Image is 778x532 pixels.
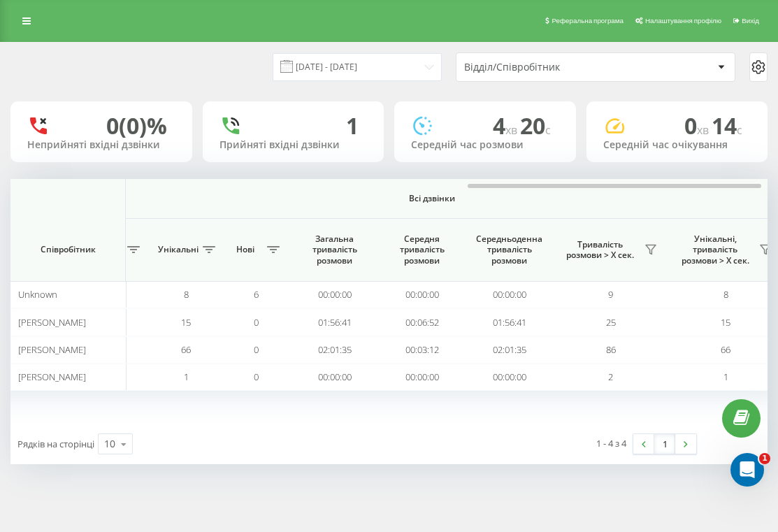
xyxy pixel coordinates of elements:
td: 00:03:12 [378,336,466,364]
span: 0 [684,110,712,141]
span: c [737,122,742,138]
td: 02:01:35 [291,336,378,364]
td: 00:06:52 [378,308,466,336]
td: 00:00:00 [378,281,466,308]
span: [PERSON_NAME] [18,371,86,383]
div: 1 - 4 з 4 [596,436,626,450]
div: Середній час розмови [411,139,559,151]
a: 1 [654,434,675,454]
span: 66 [181,343,191,356]
span: 6 [254,288,259,301]
span: Реферальна програма [552,17,624,24]
span: Тривалість розмови > Х сек. [560,239,640,261]
div: Середній час очікування [603,139,751,151]
span: 8 [184,288,189,301]
span: Unknown [18,288,57,301]
td: 00:00:00 [466,281,553,308]
span: 9 [608,288,613,301]
span: 0 [254,371,259,383]
span: хв [697,122,712,138]
span: 15 [721,316,730,329]
span: c [545,122,551,138]
td: 00:00:00 [291,281,378,308]
span: Унікальні, тривалість розмови > Х сек. [675,233,755,266]
div: 1 [346,113,359,139]
span: 25 [606,316,616,329]
div: 10 [104,437,115,451]
td: 00:00:00 [378,364,466,391]
td: 01:56:41 [291,308,378,336]
span: 0 [254,343,259,356]
div: Неприйняті вхідні дзвінки [27,139,175,151]
span: Налаштування профілю [645,17,721,24]
span: 15 [181,316,191,329]
span: 1 [723,371,728,383]
span: Вихід [742,17,759,24]
span: 1 [759,453,770,464]
span: 0 [254,316,259,329]
iframe: Intercom live chat [730,453,764,487]
td: 02:01:35 [466,336,553,364]
span: 4 [493,110,520,141]
span: хв [505,122,520,138]
span: Унікальні [158,244,199,255]
span: Середньоденна тривалість розмови [476,233,542,266]
div: 0 (0)% [106,113,167,139]
span: Всі дзвінки [122,193,742,204]
td: 01:56:41 [466,308,553,336]
span: Середня тривалість розмови [389,233,455,266]
span: Співробітник [22,244,113,255]
span: Рядків на сторінці [17,438,94,450]
span: 8 [723,288,728,301]
td: 00:00:00 [466,364,553,391]
span: 20 [520,110,551,141]
span: 66 [721,343,730,356]
span: 14 [712,110,742,141]
div: Відділ/Співробітник [464,62,631,73]
td: 00:00:00 [291,364,378,391]
div: Прийняті вхідні дзвінки [219,139,368,151]
span: [PERSON_NAME] [18,316,86,329]
span: [PERSON_NAME] [18,343,86,356]
span: Загальна тривалість розмови [301,233,368,266]
span: 2 [608,371,613,383]
span: Нові [228,244,263,255]
span: 1 [184,371,189,383]
span: 86 [606,343,616,356]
